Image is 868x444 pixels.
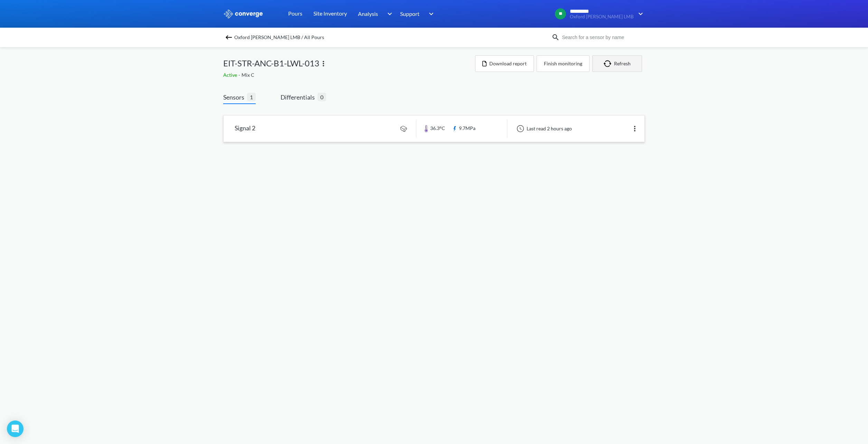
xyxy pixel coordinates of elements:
[631,124,639,133] img: more.svg
[223,71,475,79] div: Mix C
[223,9,263,18] img: logo_ewhite.svg
[560,34,643,41] input: Search for a sensor by name
[223,92,247,102] span: Sensors
[570,14,634,19] span: Oxford [PERSON_NAME] LMB
[634,10,645,18] img: downArrow.svg
[400,9,419,18] span: Support
[281,92,318,102] span: Differentials
[604,60,614,67] img: icon-refresh.svg
[482,61,487,66] img: icon-file.svg
[225,33,233,41] img: backspace.svg
[223,72,238,78] span: Active
[537,55,589,72] button: Finish monitoring
[551,33,560,41] img: icon-search.svg
[238,72,242,78] span: -
[318,93,326,101] span: 0
[247,93,256,101] span: 1
[7,420,23,437] div: Open Intercom Messenger
[234,33,324,42] span: Oxford [PERSON_NAME] LMB / All Pours
[475,55,534,72] button: Download report
[223,57,319,70] span: EIT-STR-ANC-B1-LWL-013
[319,59,328,68] img: more.svg
[358,9,378,18] span: Analysis
[424,10,435,18] img: downArrow.svg
[383,10,394,18] img: downArrow.svg
[592,55,642,72] button: Refresh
